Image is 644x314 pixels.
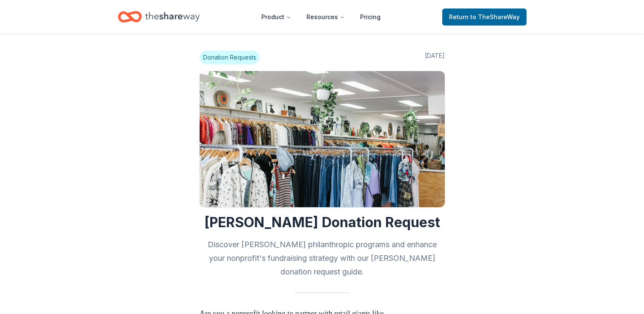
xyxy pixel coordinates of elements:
[255,9,298,26] button: Product
[200,214,445,231] h1: [PERSON_NAME] Donation Request
[200,51,260,64] span: Donation Requests
[200,71,445,207] img: Image for Kohl’s Donation Request
[442,9,527,26] a: Returnto TheShareWay
[353,9,387,26] a: Pricing
[300,9,352,26] button: Resources
[200,238,445,279] h2: Discover [PERSON_NAME] philanthropic programs and enhance your nonprofit's fundraising strategy w...
[425,51,445,64] span: [DATE]
[470,13,520,20] span: to TheShareWay
[118,7,200,27] a: Home
[449,12,520,22] span: Return
[255,7,387,27] nav: Main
